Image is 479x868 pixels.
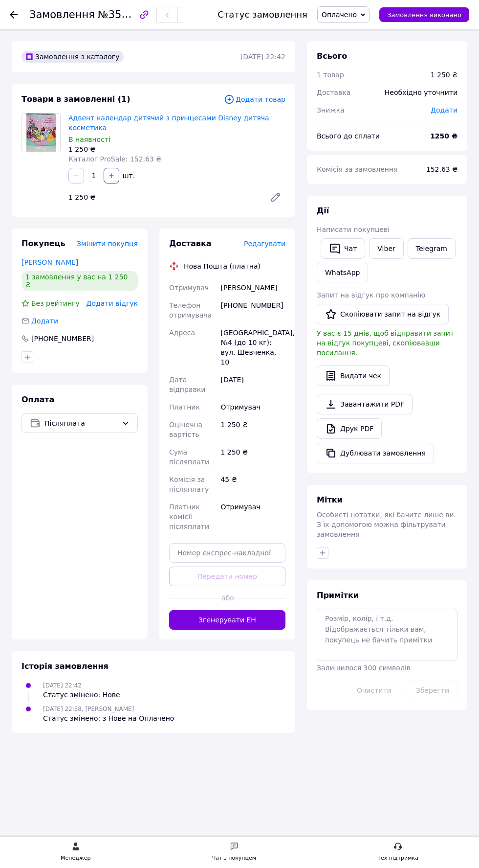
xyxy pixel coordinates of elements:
[430,132,457,140] b: 1250 ₴
[379,7,469,22] button: Замовлення виконано
[169,503,209,530] span: Платник комісії післяплати
[169,329,195,337] span: Адреса
[29,9,95,21] span: Замовлення
[169,610,285,630] button: Згенерувати ЕН
[266,187,285,207] a: Редагувати
[218,10,307,20] div: Статус замовлення
[317,291,425,299] span: Запит на відгук про компанію
[77,240,138,248] span: Змінити покупця
[224,94,285,105] span: Додати товар
[31,317,58,325] span: Додати
[377,853,418,863] div: Тех підтримка
[22,662,109,671] span: Історія замовлення
[322,11,357,19] span: Оплачено
[169,301,212,319] span: Телефон отримувача
[22,395,54,404] span: Оплата
[240,53,285,61] time: [DATE] 22:42
[317,71,344,79] span: 1 товар
[317,132,380,140] span: Всього до сплати
[43,682,82,689] span: [DATE] 22:42
[68,144,285,154] div: 1 250 ₴
[169,543,285,563] input: Номер експрес-накладної
[87,299,138,307] span: Додати відгук
[317,51,347,61] span: Всього
[218,471,287,498] div: 45 ₴
[218,297,287,324] div: [PHONE_NUMBER]
[68,136,110,143] span: В наявності
[169,476,209,493] span: Комісія за післяплату
[317,106,345,114] span: Знижка
[61,853,90,863] div: Менеджер
[317,418,382,439] a: Друк PDF
[426,165,457,173] span: 152.63 ₴
[218,498,287,535] div: Отримувач
[169,239,212,248] span: Доставка
[22,271,138,291] div: 1 замовлення у вас на 1 250 ₴
[68,155,161,163] span: Каталог ProSale: 152.63 ₴
[169,448,209,466] span: Сума післяплати
[120,171,136,181] div: шт.
[10,10,18,20] div: Повернутися назад
[317,365,390,386] button: Видати чек
[369,238,403,259] a: Viber
[218,279,287,297] div: [PERSON_NAME]
[218,324,287,371] div: [GEOGRAPHIC_DATA], №4 (до 10 кг): вул. Шевченка, 10
[212,853,256,863] div: Чат з покупцем
[431,70,457,80] div: 1 250 ₴
[43,690,120,700] div: Статус змінено: Нове
[218,416,287,443] div: 1 250 ₴
[68,114,269,132] a: Адвент календар дитячий з принцесами Disney дитяча косметика
[317,495,343,504] span: Мітки
[317,664,411,672] span: Залишилося 300 символів
[317,263,368,282] a: WhatsApp
[22,239,65,248] span: Покупець
[43,706,134,712] span: [DATE] 22:58, [PERSON_NAME]
[218,398,287,416] div: Отримувач
[169,376,205,393] span: Дата відправки
[317,591,359,600] span: Примітки
[218,371,287,398] div: [DATE]
[221,593,233,603] span: або
[317,329,454,357] span: У вас є 15 днів, щоб відправити запит на відгук покупцеві, скопіювавши посилання.
[65,190,262,204] div: 1 250 ₴
[30,334,95,343] div: [PHONE_NUMBER]
[317,394,413,414] a: Завантажити PDF
[379,82,463,103] div: Необхідно уточнити
[22,258,78,266] a: [PERSON_NAME]
[218,443,287,471] div: 1 250 ₴
[317,443,434,463] button: Дублювати замовлення
[317,89,350,96] span: Доставка
[26,114,56,152] img: Адвент календар дитячий з принцесами Disney дитяча косметика
[317,511,456,538] span: Особисті нотатки, які бачите лише ви. З їх допомогою можна фільтрувати замовлення
[22,94,131,104] span: Товари в замовленні (1)
[317,165,398,173] span: Комісія за замовлення
[321,238,365,259] button: Чат
[169,403,200,411] span: Платник
[43,713,174,723] div: Статус змінено: з Нове на Оплачено
[98,8,167,21] span: №354770280
[317,304,449,324] button: Скопіювати запит на відгук
[431,106,457,114] span: Додати
[244,240,285,248] span: Редагувати
[317,206,329,215] span: Дії
[387,11,461,19] span: Замовлення виконано
[408,238,456,259] a: Telegram
[31,299,80,307] span: Без рейтингу
[169,421,202,438] span: Оціночна вартість
[169,284,209,292] span: Отримувач
[317,226,390,233] span: Написати покупцеві
[22,51,124,63] div: Замовлення з каталогу
[44,418,118,429] span: Післяплата
[181,261,263,271] div: Нова Пошта (платна)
